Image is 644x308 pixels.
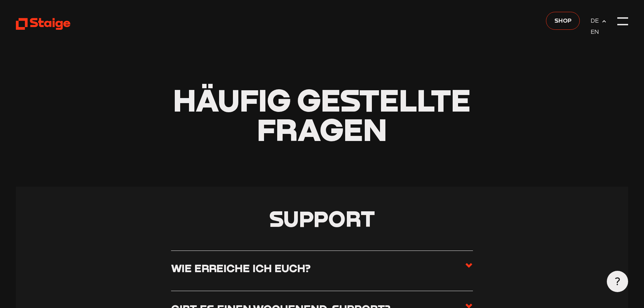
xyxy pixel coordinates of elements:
a: EN [591,27,602,37]
span: DE [591,16,601,25]
h3: Wie erreiche ich euch? [171,261,311,275]
span: Häufig gestellte Fragen [173,81,471,148]
span: Shop [554,16,572,25]
a: Shop [546,12,580,30]
span: Support [269,205,375,232]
